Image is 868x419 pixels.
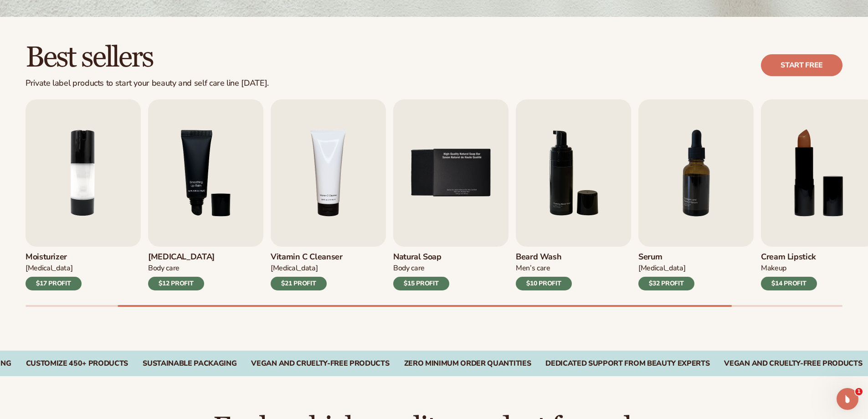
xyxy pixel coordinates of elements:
h3: Beard Wash [516,252,572,262]
h2: Best sellers [26,42,269,73]
div: $21 PROFIT [271,277,327,290]
div: [MEDICAL_DATA] [271,264,343,273]
a: Start free [761,54,842,76]
a: 5 / 9 [393,99,508,290]
div: Makeup [761,264,817,273]
span: 1 [855,388,863,395]
div: Body Care [393,264,449,273]
div: $17 PROFIT [26,277,82,290]
div: VEGAN AND CRUELTY-FREE PRODUCTS [251,359,389,368]
div: SUSTAINABLE PACKAGING [143,359,236,368]
div: $32 PROFIT [638,277,694,290]
div: DEDICATED SUPPORT FROM BEAUTY EXPERTS [545,359,709,368]
iframe: Intercom live chat [837,388,858,410]
a: 6 / 9 [516,99,631,290]
div: CUSTOMIZE 450+ PRODUCTS [26,359,128,368]
h3: Cream Lipstick [761,252,817,262]
div: [MEDICAL_DATA] [26,264,82,273]
h3: Natural Soap [393,252,449,262]
div: $10 PROFIT [516,277,572,290]
h3: Serum [638,252,694,262]
div: ZERO MINIMUM ORDER QUANTITIES [404,359,531,368]
h3: [MEDICAL_DATA] [148,252,215,262]
h3: Vitamin C Cleanser [271,252,343,262]
div: Vegan and Cruelty-Free Products [724,359,862,368]
div: $14 PROFIT [761,277,817,290]
div: $12 PROFIT [148,277,204,290]
h3: Moisturizer [26,252,82,262]
a: 7 / 9 [638,99,754,290]
div: [MEDICAL_DATA] [638,264,694,273]
div: Body Care [148,264,215,273]
div: $15 PROFIT [393,277,449,290]
div: Men’s Care [516,264,572,273]
div: Private label products to start your beauty and self care line [DATE]. [26,78,269,88]
a: 4 / 9 [271,99,386,290]
a: 3 / 9 [148,99,263,290]
a: 2 / 9 [26,99,141,290]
